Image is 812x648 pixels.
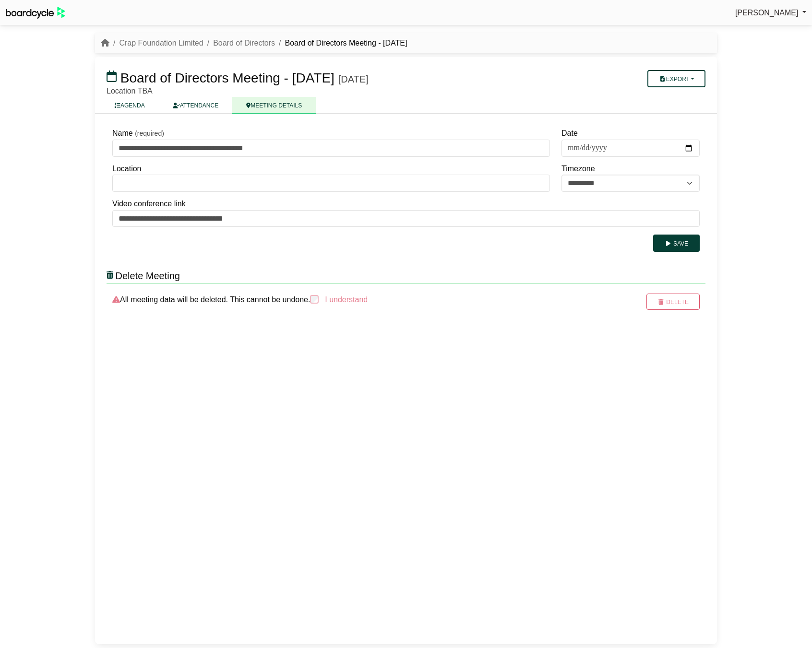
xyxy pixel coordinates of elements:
[159,97,232,114] a: ATTENDANCE
[115,271,180,281] span: Delete Meeting
[735,9,799,17] span: [PERSON_NAME]
[112,163,142,175] label: Location
[561,127,578,140] label: Date
[119,39,203,47] a: Crap Foundation Limited
[647,70,705,87] button: Export
[735,7,806,19] a: [PERSON_NAME]
[275,37,407,49] li: Board of Directors Meeting - [DATE]
[6,7,65,19] img: BoardcycleBlackGreen-aaafeed430059cb809a45853b8cf6d952af9d84e6e89e1f1685b34bfd5cb7d64.svg
[112,127,133,140] label: Name
[232,97,316,114] a: MEETING DETAILS
[107,87,153,95] span: Location TBA
[112,198,186,210] label: Video conference link
[120,71,334,85] span: Board of Directors Meeting - [DATE]
[324,294,368,306] label: I understand
[338,73,369,85] div: [DATE]
[213,39,275,47] a: Board of Directors
[135,130,164,137] small: (required)
[101,37,407,49] nav: breadcrumb
[653,235,700,252] button: Save
[561,163,595,175] label: Timezone
[646,294,700,310] button: Delete
[101,97,159,114] a: AGENDA
[107,294,606,310] div: All meeting data will be deleted. This cannot be undone.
